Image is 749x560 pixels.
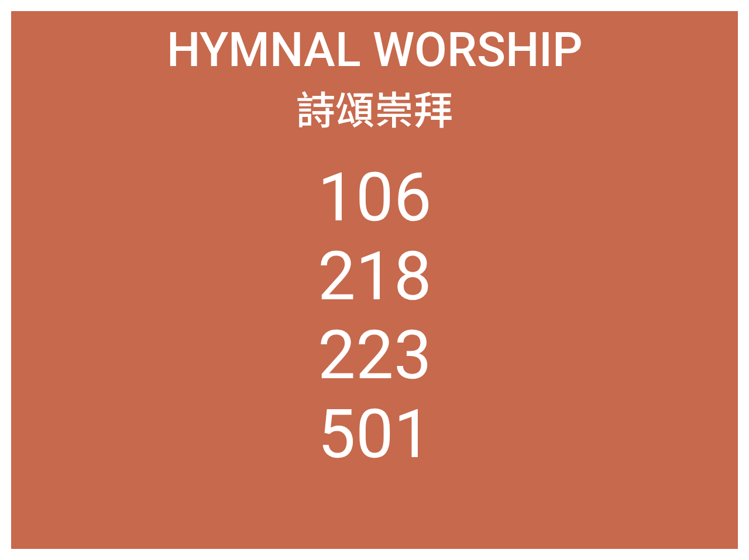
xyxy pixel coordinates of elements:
li: 106 [318,158,432,237]
li: 501 [318,395,432,473]
span: Hymnal Worship [167,22,583,78]
li: 223 [318,316,432,395]
li: 218 [318,237,432,316]
span: 詩頌崇拜 [296,79,453,136]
